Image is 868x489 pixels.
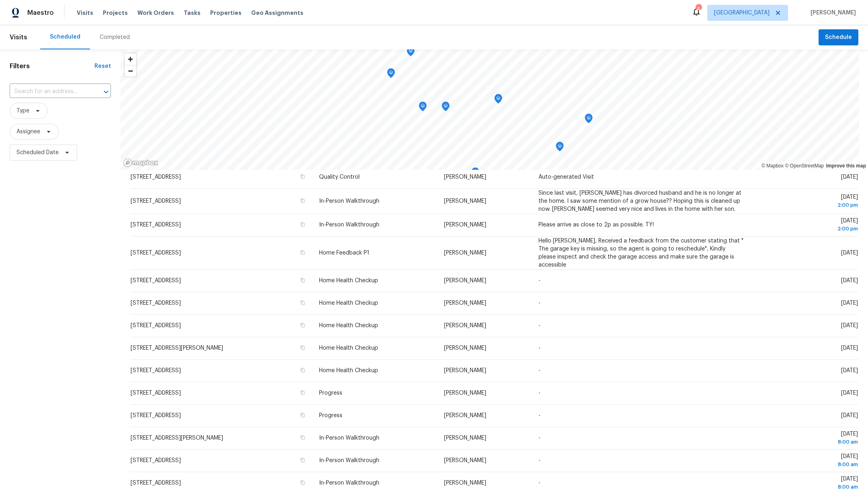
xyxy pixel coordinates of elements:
[16,107,29,115] span: Type
[131,413,181,418] span: [STREET_ADDRESS]
[538,222,654,228] span: Please arrive as close to 2p as possible. TY!
[444,345,486,351] span: [PERSON_NAME]
[538,390,540,396] span: -
[444,250,486,256] span: [PERSON_NAME]
[100,86,112,98] button: Open
[444,198,486,204] span: [PERSON_NAME]
[299,389,306,396] button: Copy Address
[538,345,540,351] span: -
[131,435,223,441] span: [STREET_ADDRESS][PERSON_NAME]
[538,174,594,180] span: Auto-generated Visit
[762,163,784,169] a: Mapbox
[825,33,852,43] span: Schedule
[319,480,379,486] span: In-Person Walkthrough
[826,163,866,169] a: Improve this map
[299,249,306,256] button: Copy Address
[131,345,223,351] span: [STREET_ADDRESS][PERSON_NAME]
[125,65,136,77] button: Zoom out
[131,278,181,283] span: [STREET_ADDRESS]
[444,368,486,373] span: [PERSON_NAME]
[841,300,858,306] span: [DATE]
[299,412,306,419] button: Copy Address
[16,149,59,157] span: Scheduled Date
[94,62,111,70] div: Reset
[10,29,27,46] span: Visits
[757,454,858,469] span: [DATE]
[444,458,486,463] span: [PERSON_NAME]
[131,198,181,204] span: [STREET_ADDRESS]
[841,345,858,351] span: [DATE]
[299,299,306,306] button: Copy Address
[442,102,450,114] div: Map marker
[585,114,593,126] div: Map marker
[299,221,306,228] button: Copy Address
[407,47,415,59] div: Map marker
[131,390,181,396] span: [STREET_ADDRESS]
[77,9,93,17] span: Visits
[757,225,858,233] div: 2:00 pm
[538,413,540,418] span: -
[841,278,858,283] span: [DATE]
[494,94,502,106] div: Map marker
[131,480,181,486] span: [STREET_ADDRESS]
[841,368,858,373] span: [DATE]
[538,300,540,306] span: -
[444,278,486,283] span: [PERSON_NAME]
[251,9,303,17] span: Geo Assignments
[131,174,181,180] span: [STREET_ADDRESS]
[131,458,181,463] span: [STREET_ADDRESS]
[444,323,486,328] span: [PERSON_NAME]
[299,367,306,374] button: Copy Address
[444,390,486,396] span: [PERSON_NAME]
[121,49,859,170] canvas: Map
[419,102,427,114] div: Map marker
[819,29,858,46] button: Schedule
[807,9,856,17] span: [PERSON_NAME]
[131,222,181,228] span: [STREET_ADDRESS]
[538,190,741,212] span: Since last visit, [PERSON_NAME] has divorced husband and he is no longer at the home. I saw some ...
[299,434,306,441] button: Copy Address
[757,438,858,446] div: 8:00 am
[299,322,306,329] button: Copy Address
[27,9,54,17] span: Maestro
[538,435,540,441] span: -
[757,218,858,233] span: [DATE]
[471,167,479,180] div: Map marker
[387,68,395,81] div: Map marker
[50,33,80,41] div: Scheduled
[299,197,306,204] button: Copy Address
[538,278,540,283] span: -
[757,201,858,209] div: 2:00 pm
[184,10,201,16] span: Tasks
[319,345,378,351] span: Home Health Checkup
[319,278,378,283] span: Home Health Checkup
[757,431,858,446] span: [DATE]
[137,9,174,17] span: Work Orders
[319,174,360,180] span: Quality Control
[556,142,564,154] div: Map marker
[299,173,306,180] button: Copy Address
[696,5,701,13] div: 4
[444,174,486,180] span: [PERSON_NAME]
[444,435,486,441] span: [PERSON_NAME]
[299,479,306,486] button: Copy Address
[538,458,540,463] span: -
[841,413,858,418] span: [DATE]
[538,238,743,268] span: Hello [PERSON_NAME], Received a feedback from the customer stating that " The garage key is missi...
[319,250,369,256] span: Home Feedback P1
[319,198,379,204] span: In-Person Walkthrough
[444,413,486,418] span: [PERSON_NAME]
[210,9,242,17] span: Properties
[714,9,770,17] span: [GEOGRAPHIC_DATA]
[444,480,486,486] span: [PERSON_NAME]
[841,323,858,328] span: [DATE]
[125,53,136,65] button: Zoom in
[103,9,128,17] span: Projects
[299,456,306,464] button: Copy Address
[299,344,306,351] button: Copy Address
[299,277,306,284] button: Copy Address
[319,390,342,396] span: Progress
[444,222,486,228] span: [PERSON_NAME]
[538,323,540,328] span: -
